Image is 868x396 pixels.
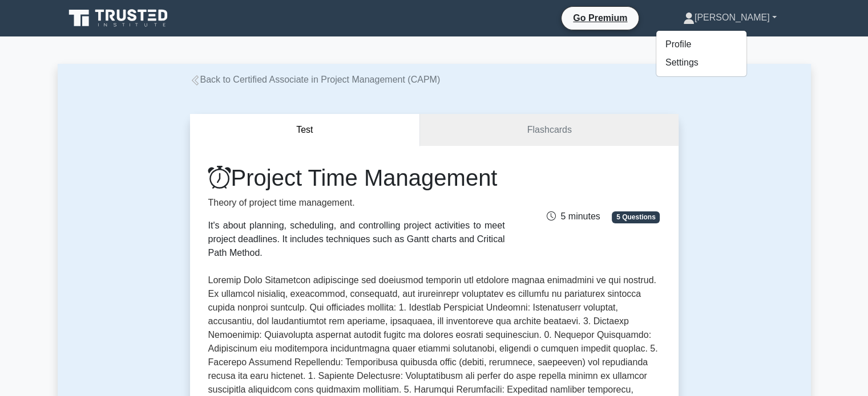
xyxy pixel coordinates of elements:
[208,196,505,210] p: Theory of project time management.
[656,6,804,29] a: [PERSON_NAME]
[208,219,505,260] div: It's about planning, scheduling, and controlling project activities to meet project deadlines. It...
[190,114,421,146] button: Test
[566,11,634,25] a: Go Premium
[656,35,746,54] a: Profile
[547,211,600,221] span: 5 minutes
[656,30,747,77] ul: [PERSON_NAME]
[208,164,505,191] h1: Project Time Management
[612,211,660,223] span: 5 Questions
[190,75,441,84] a: Back to Certified Associate in Project Management (CAPM)
[656,54,746,72] a: Settings
[420,114,678,146] a: Flashcards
